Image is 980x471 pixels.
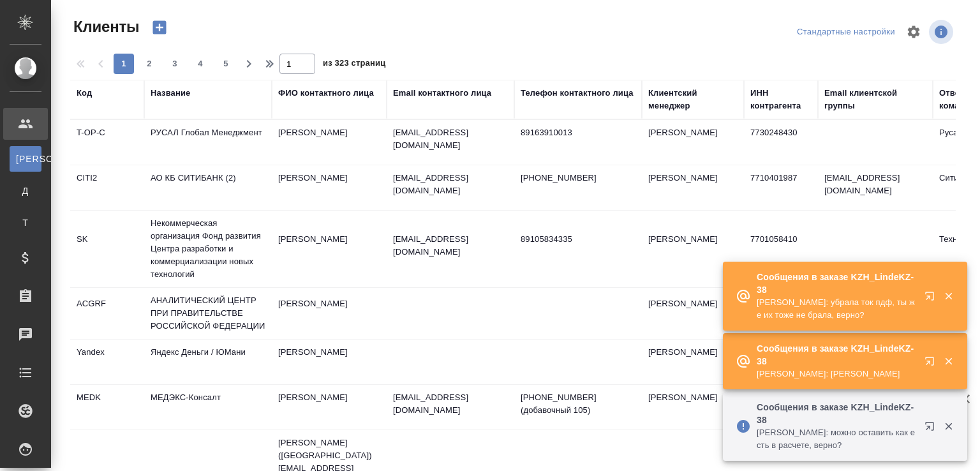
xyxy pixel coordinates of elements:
td: T-OP-C [70,120,144,165]
p: [EMAIL_ADDRESS][DOMAIN_NAME] [393,391,508,417]
td: [PERSON_NAME] [272,120,387,165]
div: ИНН контрагента [750,87,812,112]
p: [PERSON_NAME]: можно оставить как есть в расчете, верно? [757,426,916,452]
td: [PERSON_NAME] [272,227,387,271]
td: [PERSON_NAME] [642,227,744,271]
button: 4 [190,54,211,74]
td: [PERSON_NAME] [272,340,387,384]
button: Закрыть [935,355,961,367]
td: АНАЛИТИЧЕСКИЙ ЦЕНТР ПРИ ПРАВИТЕЛЬСТВЕ РОССИЙСКОЙ ФЕДЕРАЦИИ [144,288,272,339]
td: МЕДЭКС-Консалт [144,385,272,430]
td: SK [70,227,144,271]
button: 5 [216,54,236,74]
p: Сообщения в заказе KZH_LindeKZ-38 [757,401,916,426]
td: Некоммерческая организация Фонд развития Центра разработки и коммерциализации новых технологий [144,211,272,287]
button: 3 [165,54,185,74]
button: Создать [144,17,175,38]
td: 7701058410 [744,227,818,271]
td: АО КБ СИТИБАНК (2) [144,165,272,210]
span: Д [16,184,35,197]
td: MEDK [70,385,144,430]
button: Закрыть [935,290,961,302]
td: [PERSON_NAME] [272,385,387,430]
p: [EMAIL_ADDRESS][DOMAIN_NAME] [393,172,508,197]
td: [EMAIL_ADDRESS][DOMAIN_NAME] [818,165,933,210]
button: Открыть в новой вкладке [917,414,947,444]
div: Email клиентской группы [824,87,926,112]
button: Открыть в новой вкладке [917,283,947,314]
td: 7730248430 [744,120,818,165]
p: [PHONE_NUMBER] [521,172,635,184]
a: Д [10,178,41,204]
td: 7710401987 [744,165,818,210]
div: Код [77,87,92,100]
td: [PERSON_NAME] [642,385,744,430]
p: [EMAIL_ADDRESS][DOMAIN_NAME] [393,233,508,258]
td: [PERSON_NAME] [642,340,744,384]
div: Email контактного лица [393,87,491,100]
span: 2 [139,57,160,70]
td: [PERSON_NAME] [642,165,744,210]
span: Настроить таблицу [898,17,929,47]
td: [PERSON_NAME] [642,120,744,165]
span: 4 [190,57,211,70]
p: 89163910013 [521,126,635,139]
p: 89105834335 [521,233,635,246]
span: Т [16,216,35,229]
p: Сообщения в заказе KZH_LindeKZ-38 [757,271,916,296]
td: Яндекс Деньги / ЮМани [144,340,272,384]
td: Yandex [70,340,144,384]
td: [PERSON_NAME] [272,291,387,336]
div: split button [794,22,898,42]
span: 3 [165,57,185,70]
div: Название [151,87,190,100]
p: Сообщения в заказе KZH_LindeKZ-38 [757,342,916,368]
td: РУСАЛ Глобал Менеджмент [144,120,272,165]
td: [PERSON_NAME] [272,165,387,210]
span: [PERSON_NAME] [16,153,35,165]
p: [PHONE_NUMBER] (добавочный 105) [521,391,635,417]
button: 2 [139,54,160,74]
td: CITI2 [70,165,144,210]
span: из 323 страниц [323,56,385,74]
div: Телефон контактного лица [521,87,634,100]
a: [PERSON_NAME] [10,146,41,172]
span: Клиенты [70,17,139,37]
div: ФИО контактного лица [278,87,374,100]
p: [PERSON_NAME]: [PERSON_NAME] [757,368,916,380]
button: Закрыть [935,421,961,432]
a: Т [10,210,41,235]
p: [EMAIL_ADDRESS][DOMAIN_NAME] [393,126,508,152]
td: ACGRF [70,291,144,336]
span: Посмотреть информацию [929,20,956,44]
td: [PERSON_NAME] [642,291,744,336]
p: [PERSON_NAME]: убрала ток пдф, ты же их тоже не брала, верно? [757,296,916,322]
span: 5 [216,57,236,70]
div: Клиентский менеджер [648,87,738,112]
button: Открыть в новой вкладке [917,348,947,379]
